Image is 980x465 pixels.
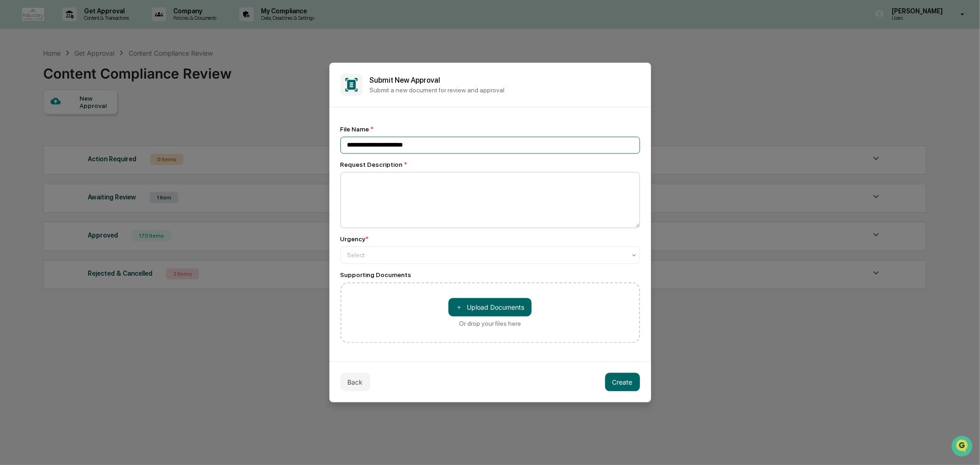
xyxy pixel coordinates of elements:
[9,70,26,87] img: 1746055101610-c473b297-6a78-478c-a979-82029cc54cd1
[9,117,17,124] div: 🖐️
[31,70,151,79] div: Start new chat
[951,435,975,459] iframe: Open customer support
[18,133,58,142] span: Data Lookup
[6,112,63,129] a: 🖐️Preclearance
[91,156,111,163] span: Pylon
[459,320,521,328] div: Or drop your files here
[156,73,167,84] button: Start new chat
[456,303,462,312] span: ＋
[448,298,532,317] button: Or drop your files here
[65,155,111,163] a: Powered byPylon
[9,19,167,34] p: How can we help?
[6,130,62,146] a: 🔎Data Lookup
[67,117,74,124] div: 🗄️
[9,134,17,142] div: 🔎
[18,116,59,125] span: Preclearance
[340,272,640,279] div: Supporting Documents
[340,236,369,243] div: Urgency
[370,86,640,94] p: Submit a new document for review and approval
[31,79,116,87] div: We're available if you need us!
[370,76,640,85] h2: Submit New Approval
[340,373,370,391] button: Back
[76,116,114,125] span: Attestations
[340,126,640,133] div: File Name
[340,161,640,169] div: Request Description
[63,112,118,129] a: 🗄️Attestations
[605,373,640,391] button: Create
